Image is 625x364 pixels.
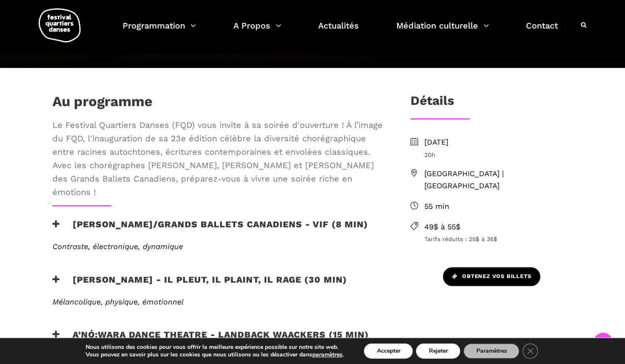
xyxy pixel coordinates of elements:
[52,274,347,295] h3: [PERSON_NAME] - Il pleut, il plaint, il rage (30 min)
[424,150,573,159] span: 20h
[463,343,519,359] button: Paramètres
[52,219,368,240] h3: [PERSON_NAME]/Grands Ballets Canadiens - Vif (8 min)
[52,329,369,350] h3: A’nó:wara Dance Theatre - Landback Waackers (15 min)
[526,18,558,43] a: Contact
[123,18,196,43] a: Programmation
[416,343,460,359] button: Rejeter
[52,297,183,306] span: Mélancolique, physique, émotionnel
[424,136,573,148] span: [DATE]
[318,18,359,43] a: Actualités
[52,118,383,199] span: Le Festival Quartiers Danses (FQD) vous invite à sa soirée d'ouverture ! À l’image du FQD, l'inau...
[523,343,538,359] button: Close GDPR Cookie Banner
[424,234,573,244] span: Tarifs réduits : 25$ à 35$
[364,343,413,359] button: Accepter
[52,93,152,114] h1: Au programme
[396,18,489,43] a: Médiation culturelle
[424,221,573,233] span: 49$ à 55$
[233,18,281,43] a: A Propos
[39,8,81,42] img: logo-fqd-med
[424,168,573,192] span: [GEOGRAPHIC_DATA] | [GEOGRAPHIC_DATA]
[52,242,183,251] span: Contraste, électronique, dynamique
[411,93,454,114] h3: Détails
[452,272,531,281] span: Obtenez vos billets
[443,267,540,286] a: Obtenez vos billets
[312,351,343,359] button: paramètres
[86,343,344,351] p: Nous utilisons des cookies pour vous offrir la meilleure expérience possible sur notre site web.
[424,200,573,213] span: 55 min
[86,351,344,359] p: Vous pouvez en savoir plus sur les cookies que nous utilisons ou les désactiver dans .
